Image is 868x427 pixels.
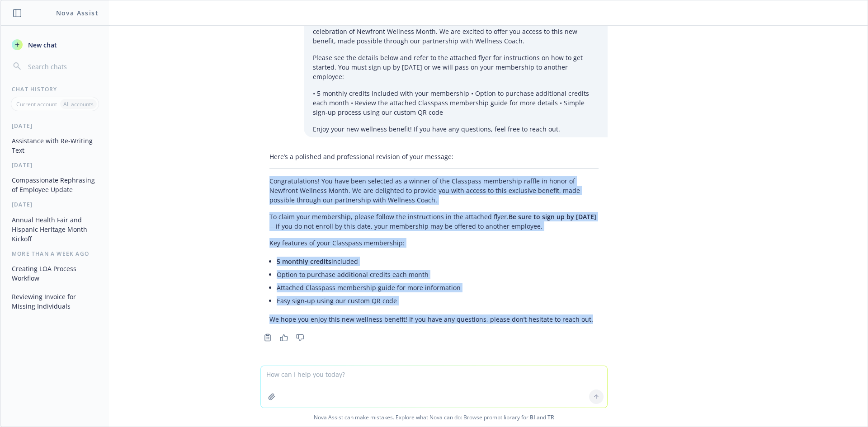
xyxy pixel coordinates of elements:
p: Here’s a polished and professional revision of your message: [269,152,599,161]
button: Annual Health Fair and Hispanic Heritage Month Kickoff [8,212,102,246]
div: More than a week ago [1,250,109,258]
p: Key features of your Classpass membership: [269,238,599,248]
p: Current account [16,100,57,108]
p: Congratulations! You have been selected as a winner of the Classpass membership raffle in celebra... [313,17,599,46]
svg: Copy to clipboard [264,333,272,342]
a: BI [530,413,535,421]
p: Please see the details below and refer to the attached flyer for instructions on how to get start... [313,53,599,81]
li: Option to purchase additional credits each month [277,268,599,281]
p: All accounts [63,100,94,108]
button: Assistance with Re-Writing Text [8,133,102,158]
h1: Nova Assist [56,8,99,18]
button: Compassionate Rephrasing of Employee Update [8,173,102,197]
div: [DATE] [1,161,109,169]
a: TR [547,413,554,421]
p: Congratulations! You have been selected as a winner of the Classpass membership raffle in honor o... [269,176,599,205]
div: Chat History [1,85,109,93]
button: Creating LOA Process Workflow [8,261,102,286]
p: We hope you enjoy this new wellness benefit! If you have any questions, please don’t hesitate to ... [269,314,599,324]
p: Enjoy your new wellness benefit! If you have any questions, feel free to reach out. [313,124,599,134]
li: Attached Classpass membership guide for more information [277,281,599,294]
p: To claim your membership, please follow the instructions in the attached flyer. —if you do not en... [269,212,599,231]
div: [DATE] [1,122,109,130]
span: New chat [26,40,57,50]
div: [DATE] [1,201,109,208]
input: Search chats [26,60,98,73]
p: • 5 monthly credits included with your membership • Option to purchase additional credits each mo... [313,89,599,117]
button: Thumbs down [293,331,307,344]
span: 5 monthly credits [277,257,331,266]
li: Easy sign-up using our custom QR code [277,294,599,307]
button: New chat [8,37,102,53]
button: Reviewing Invoice for Missing Individuals [8,289,102,314]
li: included [277,255,599,268]
span: Be sure to sign up by [DATE] [509,212,596,221]
span: Nova Assist can make mistakes. Explore what Nova can do: Browse prompt library for and [4,408,864,427]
